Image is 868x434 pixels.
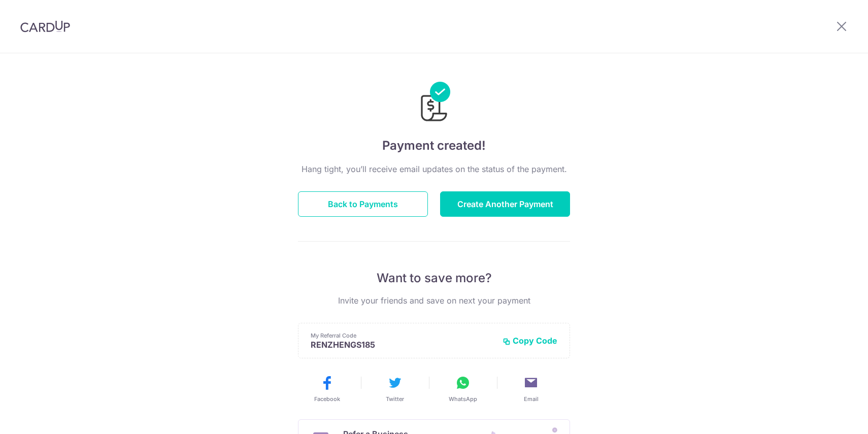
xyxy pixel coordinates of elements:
p: Invite your friends and save on next your payment [298,294,570,307]
span: Twitter [386,395,404,403]
button: Copy Code [503,336,557,346]
button: Email [501,375,561,403]
button: Facebook [297,375,357,403]
img: Payments [418,82,450,124]
p: Want to save more? [298,270,570,286]
p: My Referral Code [311,331,494,340]
img: CardUp [20,20,70,32]
button: Back to Payments [298,191,428,217]
span: Facebook [314,395,340,403]
p: Hang tight, you’ll receive email updates on the status of the payment. [298,163,570,175]
span: WhatsApp [449,395,477,403]
button: Twitter [365,375,425,403]
span: Email [524,395,539,403]
p: RENZHENGS185 [311,340,494,350]
button: WhatsApp [433,375,493,403]
h4: Payment created! [298,137,570,155]
button: Create Another Payment [440,191,570,217]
